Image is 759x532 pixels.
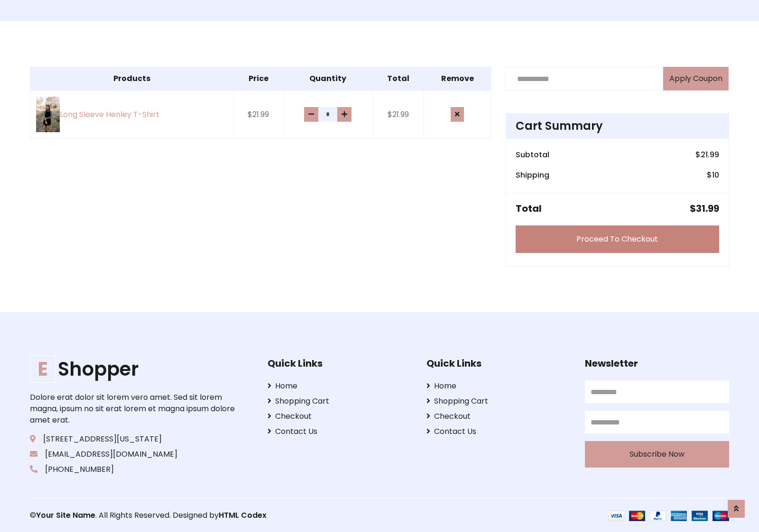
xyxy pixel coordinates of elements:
[233,90,283,138] td: $21.99
[516,225,719,253] a: Proceed To Checkout
[516,171,549,180] h6: Shipping
[268,426,412,437] a: Contact Us
[516,119,719,133] h4: Cart Summary
[283,67,372,91] th: Quantity
[695,150,719,159] h6: $
[30,358,238,380] h1: Shopper
[30,358,238,380] a: EShopper
[426,380,571,392] a: Home
[30,355,56,383] span: E
[30,392,238,426] p: Dolore erat dolor sit lorem vero amet. Sed sit lorem magna, ipsum no sit erat lorem et magna ipsu...
[585,441,729,468] button: Subscribe Now
[516,150,549,159] h6: Subtotal
[30,67,234,91] th: Products
[696,202,719,215] span: 31.99
[516,203,542,214] h5: Total
[426,396,571,407] a: Shopping Cart
[268,411,412,422] a: Checkout
[663,67,729,90] button: Apply Coupon
[424,67,491,91] th: Remove
[219,510,267,521] a: HTML Codex
[426,426,571,437] a: Contact Us
[372,90,424,138] td: $21.99
[30,449,238,460] p: [EMAIL_ADDRESS][DOMAIN_NAME]
[372,67,424,91] th: Total
[268,358,412,369] h5: Quick Links
[30,464,238,475] p: [PHONE_NUMBER]
[268,396,412,407] a: Shopping Cart
[30,510,379,521] p: © . All Rights Reserved. Designed by
[426,411,571,422] a: Checkout
[233,67,283,91] th: Price
[707,171,719,180] h6: $
[30,433,238,445] p: [STREET_ADDRESS][US_STATE]
[701,149,719,160] span: 21.99
[690,203,719,214] h5: $
[36,97,228,132] a: Long Sleeve Henley T-Shirt
[585,358,729,369] h5: Newsletter
[36,510,95,521] a: Your Site Name
[712,170,719,180] span: 10
[268,380,412,392] a: Home
[426,358,571,369] h5: Quick Links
